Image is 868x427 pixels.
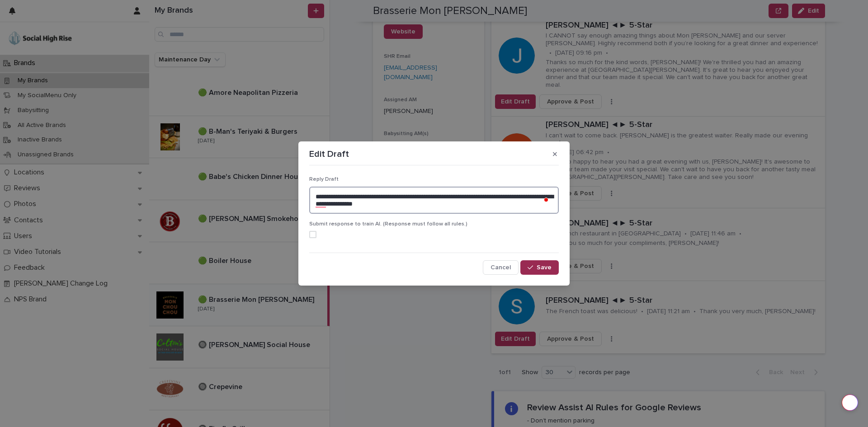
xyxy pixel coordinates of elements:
[309,187,559,214] textarea: To enrich screen reader interactions, please activate Accessibility in Grammarly extension settings
[483,260,519,275] button: Cancel
[309,149,349,160] p: Edit Draft
[309,177,339,182] span: Reply Draft
[537,264,552,271] span: Save
[309,221,467,227] span: Submit response to train AI. (Response must follow all rules.)
[520,260,559,275] button: Save
[491,264,511,271] span: Cancel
